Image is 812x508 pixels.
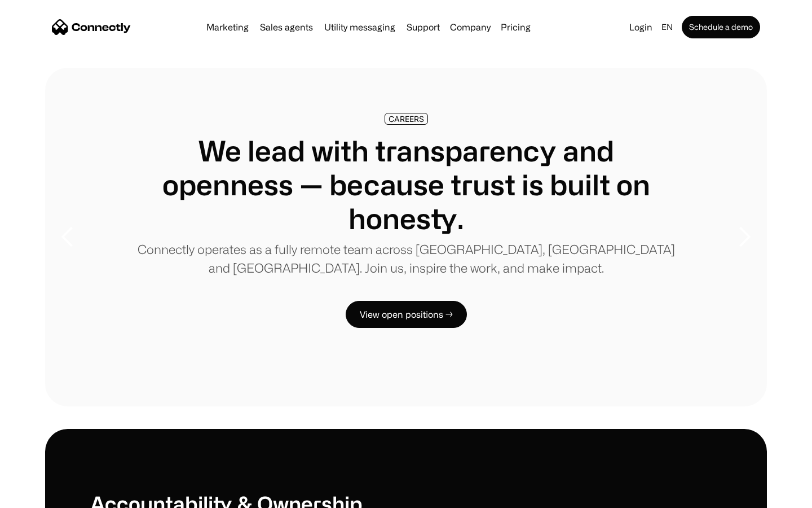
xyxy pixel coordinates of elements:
h1: We lead with transparency and openness — because trust is built on honesty. [135,134,677,235]
a: View open positions → [346,301,467,328]
a: Support [402,23,444,32]
a: Schedule a demo [682,16,760,38]
a: Sales agents [255,23,317,32]
div: CAREERS [389,115,424,123]
p: Connectly operates as a fully remote team across [GEOGRAPHIC_DATA], [GEOGRAPHIC_DATA] and [GEOGRA... [135,240,677,277]
a: Login [625,19,657,35]
ul: Language list [23,488,68,504]
a: Marketing [202,23,253,32]
div: Company [450,19,491,35]
div: en [661,19,673,35]
a: Pricing [496,23,535,32]
a: Utility messaging [320,23,400,32]
aside: Language selected: English [11,487,68,504]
